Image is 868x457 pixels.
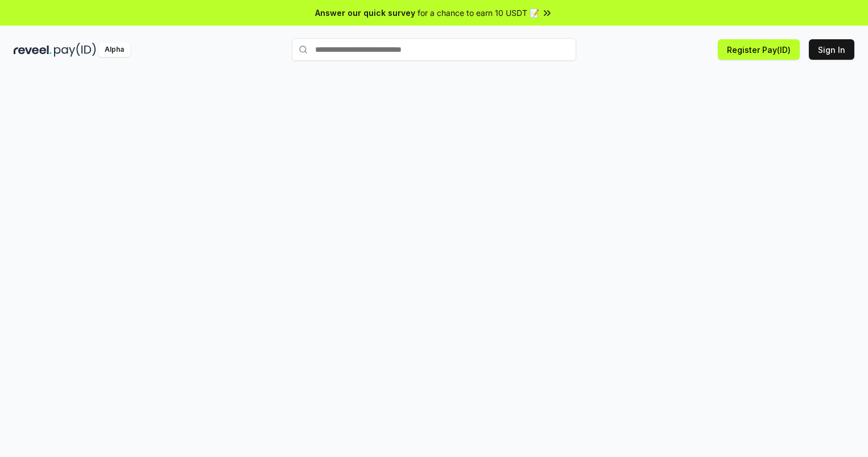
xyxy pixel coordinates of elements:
[98,43,130,57] div: Alpha
[54,43,96,57] img: pay_id
[14,43,52,57] img: reveel_dark
[315,7,415,19] span: Answer our quick survey
[718,39,800,60] button: Register Pay(ID)
[809,39,854,60] button: Sign In
[418,7,539,19] span: for a chance to earn 10 USDT 📝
